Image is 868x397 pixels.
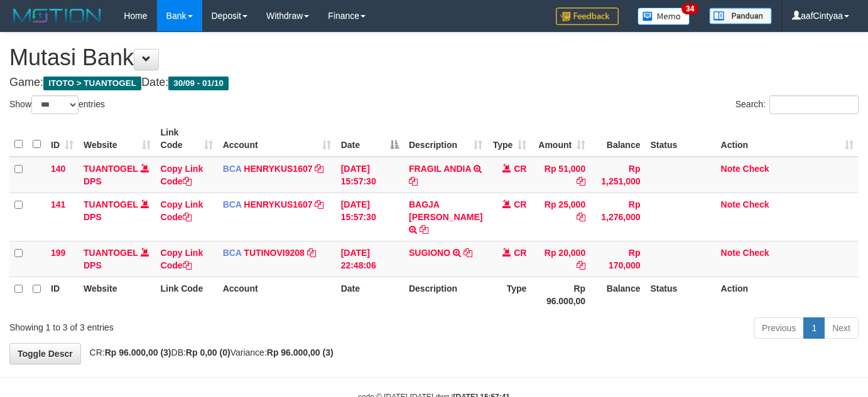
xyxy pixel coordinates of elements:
a: Copy Rp 51,000 to clipboard [577,176,585,186]
img: MOTION_logo.png [9,6,105,25]
th: Balance [590,121,645,157]
a: Copy HENRYKUS1607 to clipboard [315,164,323,174]
a: Previous [754,317,804,339]
a: FRAGIL ANDIA [409,164,471,174]
strong: Rp 0,00 (0) [186,347,231,357]
label: Show entries [9,95,105,114]
a: Next [824,317,859,339]
th: Website: activate to sort column ascending [79,121,156,157]
span: 141 [51,199,65,209]
span: CR [514,164,526,174]
span: 140 [51,164,65,174]
th: Description [404,277,487,312]
a: Copy FRAGIL ANDIA to clipboard [409,176,418,186]
a: Check [743,199,769,209]
th: Date: activate to sort column descending [336,121,404,157]
span: CR: DB: Variance: [84,347,334,357]
div: Showing 1 to 3 of 3 entries [9,316,352,334]
a: TUANTOGEL [84,199,138,209]
th: Status [646,121,716,157]
a: Copy HENRYKUS1607 to clipboard [315,199,323,209]
th: Account [218,277,336,312]
select: Showentries [31,95,79,114]
th: Type [487,277,531,312]
h1: Mutasi Bank [9,45,859,70]
a: TUTINOVI9208 [244,248,304,258]
a: HENRYKUS1607 [244,199,312,209]
td: DPS [79,241,156,277]
th: Link Code [156,277,218,312]
span: 34 [681,3,698,14]
td: Rp 51,000 [531,157,590,193]
span: CR [514,248,526,258]
span: BCA [223,164,242,174]
a: Copy Link Code [161,248,203,270]
strong: Rp 96.000,00 (3) [267,347,334,357]
th: Rp 96.000,00 [531,277,590,312]
a: Check [743,248,769,258]
a: Copy Link Code [161,164,203,186]
th: Date [336,277,404,312]
a: TUANTOGEL [84,248,138,258]
th: Link Code: activate to sort column ascending [156,121,218,157]
span: CR [514,199,526,209]
th: Status [646,277,716,312]
td: Rp 25,000 [531,193,590,241]
th: Action: activate to sort column ascending [716,121,859,157]
label: Search: [735,95,859,114]
a: Copy Link Code [161,199,203,222]
span: BCA [223,199,242,209]
a: Toggle Descr [9,343,81,364]
td: Rp 1,276,000 [590,193,645,241]
th: Type: activate to sort column ascending [487,121,531,157]
img: panduan.png [709,8,772,24]
span: 30/09 - 01/10 [168,77,229,90]
td: Rp 20,000 [531,241,590,277]
a: Copy Rp 20,000 to clipboard [577,260,585,270]
a: Copy TUTINOVI9208 to clipboard [307,248,316,258]
td: DPS [79,193,156,241]
th: Amount: activate to sort column ascending [531,121,590,157]
td: DPS [79,157,156,193]
span: BCA [223,248,242,258]
a: SUGIONO [409,248,450,258]
a: Note [721,199,741,209]
th: Website [79,277,156,312]
a: BAGJA [PERSON_NAME] [409,199,482,222]
img: Button%20Memo.svg [637,8,690,25]
td: [DATE] 15:57:30 [336,157,404,193]
h4: Game: Date: [9,77,859,89]
span: 199 [51,248,65,258]
strong: Rp 96.000,00 (3) [105,347,171,357]
td: [DATE] 22:48:06 [336,241,404,277]
a: HENRYKUS1607 [244,164,312,174]
input: Search: [769,95,859,114]
th: ID: activate to sort column ascending [46,121,79,157]
span: ITOTO > TUANTOGEL [43,77,141,90]
td: [DATE] 15:57:30 [336,193,404,241]
a: TUANTOGEL [84,164,138,174]
th: Action [716,277,859,312]
th: Description: activate to sort column ascending [404,121,487,157]
td: Rp 170,000 [590,241,645,277]
a: Copy BAGJA BAHTIA to clipboard [420,225,428,235]
a: Copy Rp 25,000 to clipboard [577,212,585,222]
th: Balance [590,277,645,312]
td: Rp 1,251,000 [590,157,645,193]
img: Feedback.jpg [556,8,619,25]
th: ID [46,277,79,312]
a: Check [743,164,769,174]
a: Copy SUGIONO to clipboard [464,248,472,258]
th: Account: activate to sort column ascending [218,121,336,157]
a: Note [721,248,741,258]
a: Note [721,164,741,174]
a: 1 [803,317,825,339]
